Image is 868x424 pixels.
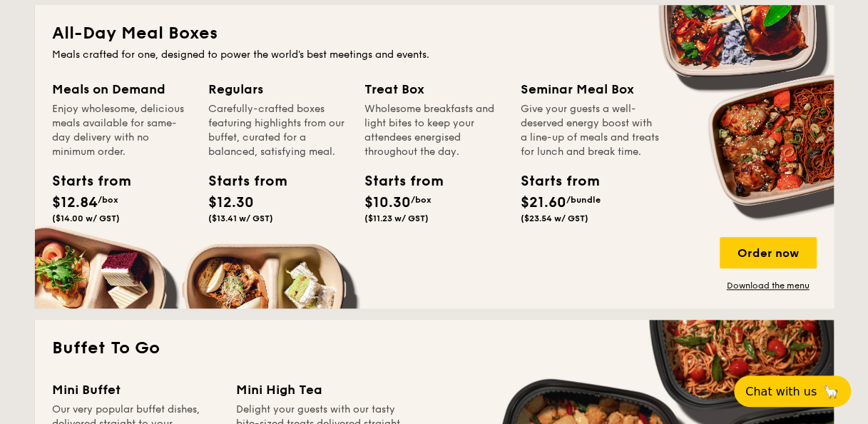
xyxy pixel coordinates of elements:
[521,102,660,159] div: Give your guests a well-deserved energy boost with a line-up of meals and treats for lunch and br...
[521,213,588,223] span: ($23.54 w/ GST)
[364,194,411,211] span: $10.30
[521,194,566,211] span: $21.60
[98,195,118,205] span: /box
[208,79,347,99] div: Regulars
[52,22,817,45] h2: All-Day Meal Boxes
[720,237,817,268] div: Order now
[52,337,817,360] h2: Buffet To Go
[364,79,504,99] div: Treat Box
[52,79,191,99] div: Meals on Demand
[745,385,817,398] span: Chat with us
[720,280,817,291] a: Download the menu
[52,380,219,400] div: Mini Buffet
[521,171,585,192] div: Starts from
[52,102,191,159] div: Enjoy wholesome, delicious meals available for same-day delivery with no minimum order.
[52,194,98,211] span: $12.84
[521,79,660,99] div: Seminar Meal Box
[364,171,429,192] div: Starts from
[208,213,273,223] span: ($13.41 w/ GST)
[822,383,839,400] span: 🦙
[52,171,116,192] div: Starts from
[208,171,272,192] div: Starts from
[52,213,120,223] span: ($14.00 w/ GST)
[734,375,851,407] button: Chat with us🦙
[236,380,403,400] div: Mini High Tea
[208,102,347,159] div: Carefully-crafted boxes featuring highlights from our buffet, curated for a balanced, satisfying ...
[411,195,432,205] span: /box
[566,195,601,205] span: /bundle
[364,102,504,159] div: Wholesome breakfasts and light bites to keep your attendees energised throughout the day.
[208,194,254,211] span: $12.30
[364,213,429,223] span: ($11.23 w/ GST)
[52,48,817,62] div: Meals crafted for one, designed to power the world's best meetings and events.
